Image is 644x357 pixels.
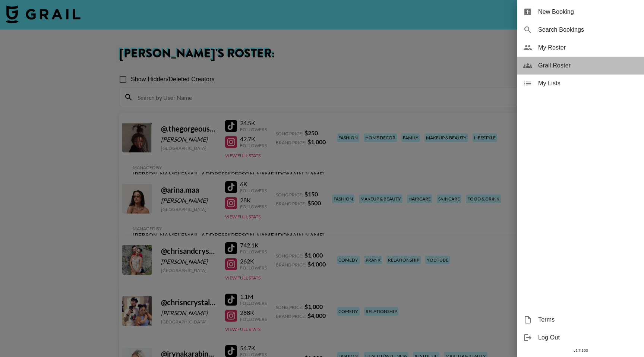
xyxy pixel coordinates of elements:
[538,333,638,342] span: Log Out
[517,329,644,347] div: Log Out
[538,7,638,16] span: New Booking
[538,43,638,52] span: My Roster
[517,347,644,354] div: v 1.7.100
[517,75,644,92] div: My Lists
[517,39,644,57] div: My Roster
[517,57,644,75] div: Grail Roster
[517,21,644,39] div: Search Bookings
[538,25,638,34] span: Search Bookings
[517,311,644,329] div: Terms
[538,315,638,324] span: Terms
[538,61,638,70] span: Grail Roster
[538,79,638,88] span: My Lists
[517,3,644,21] div: New Booking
